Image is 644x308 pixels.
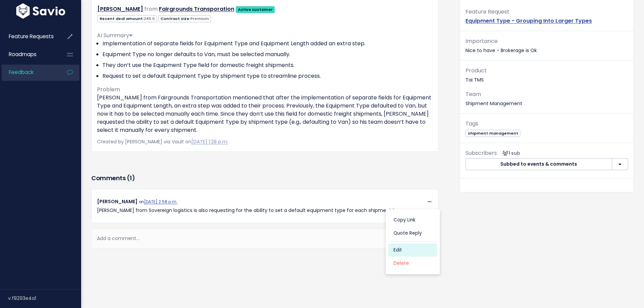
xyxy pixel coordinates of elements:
[97,198,138,205] span: [PERSON_NAME]
[466,149,497,157] span: Subscribers
[139,199,177,205] span: on
[97,94,433,134] p: [PERSON_NAME] from Fairgrounds Transportation mentioned that after the implementation of separate...
[97,138,228,145] span: Created by [PERSON_NAME] via Vault on
[144,5,158,13] span: from
[388,227,437,240] a: Quote Reply
[144,199,177,205] a: [DATE] 2:58 p.m.
[159,5,234,13] a: Fairgrounds Transporation
[388,257,437,270] a: Delete
[388,214,437,227] a: Copy Link
[238,7,273,12] strong: Active customer
[2,29,56,44] a: Feature Requests
[500,150,520,157] span: <p><strong>Subscribers</strong><br><br> - Sebastian Varela<br> </p>
[466,8,509,16] span: Feature Request
[190,16,209,21] span: Premium
[97,5,143,13] a: [PERSON_NAME]
[9,69,33,76] span: Feedback
[97,15,157,22] span: Recent deal amount:
[102,61,433,69] li: They don’t use the Equipment Type field for domestic freight shipments.
[2,47,56,62] a: Roadmaps
[97,206,433,215] p: [PERSON_NAME] from Sovereign logistics is also requesting for the ability to set a default equipm...
[2,65,56,80] a: Feedback
[158,15,211,22] span: Contract size:
[97,31,133,39] span: AI Summary
[15,3,67,19] img: logo-white.9d6f32f41409.svg
[466,158,612,170] button: Subbed to events & comments
[102,72,433,80] li: Request to set a default Equipment Type by shipment type to streamline process.
[97,86,120,93] span: Problem
[466,66,628,84] p: Tai TMS
[388,244,437,257] a: Edit
[8,289,81,307] div: v.f8293e4a1
[129,174,132,182] span: 1
[466,90,628,108] p: Shipment Management
[91,173,438,183] h3: Comments ( )
[466,37,628,55] p: Nice to have - Brokerage is Ok
[466,37,498,45] span: Importance
[102,50,433,58] li: Equipment Type no longer defaults to Van, must be selected manually.
[466,90,481,98] span: Team
[91,229,438,248] div: Add a comment...
[102,40,433,48] li: Implementation of separate fields for Equipment Type and Equipment Length added an extra step.
[466,17,592,25] a: Equipment Type - Grouping Into Larger Types
[466,67,487,74] span: Product
[9,33,54,40] span: Feature Requests
[466,120,478,127] span: Tags
[9,51,37,58] span: Roadmaps
[144,16,155,21] span: 245.0
[191,138,228,145] a: [DATE] 1:28 p.m.
[466,130,520,137] span: shipment management
[466,129,520,136] a: shipment management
